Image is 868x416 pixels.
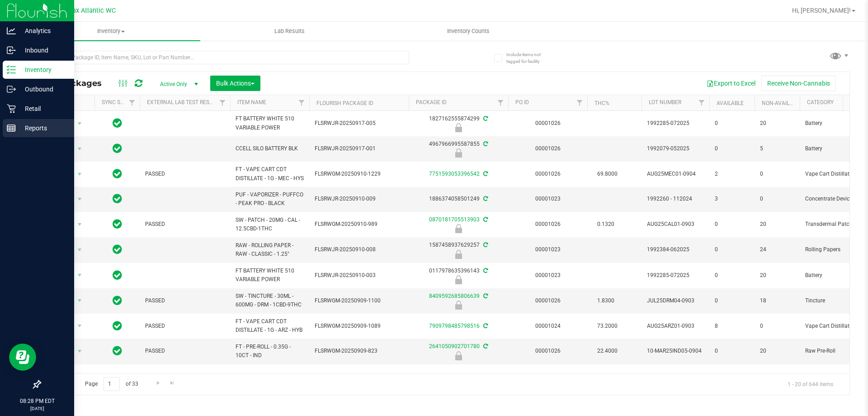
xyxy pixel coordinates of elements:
a: 7909798485798516 [429,323,480,329]
a: Inventory Counts [379,22,557,41]
div: Newly Received [407,351,509,360]
div: 4967966995587855 [407,140,509,158]
span: PASSED [145,296,225,305]
span: AUG25CAL01-0903 [647,220,704,229]
span: FLSRWGM-20250910-1229 [315,170,403,178]
span: 20 [760,271,794,280]
span: FLSRWGM-20250910-989 [315,220,403,229]
span: Sync from Compliance System [482,323,488,329]
span: 0 [715,144,749,153]
a: 00001023 [535,246,561,253]
a: 00001026 [535,145,561,152]
p: [DATE] [4,405,70,412]
span: select [74,269,85,282]
a: Filter [215,95,230,110]
span: Sync from Compliance System [482,293,488,299]
span: Sync from Compliance System [482,115,488,122]
span: CCELL SILO BATTERY BLK [236,144,304,153]
span: 1.8300 [593,294,619,307]
a: 2641050902701780 [429,343,480,349]
button: Export to Excel [701,76,761,91]
span: Sync from Compliance System [482,242,488,248]
p: 08:28 PM EDT [4,397,70,405]
span: FLSRWJR-20250910-009 [315,195,403,203]
div: Newly Received [407,123,509,132]
p: Retail [16,103,70,114]
a: Category [807,99,834,105]
span: In Sync [113,167,122,180]
span: FLSRWJR-20250910-008 [315,245,403,254]
span: Bulk Actions [216,80,255,87]
span: 0.1320 [593,218,619,231]
div: Newly Received [407,224,509,233]
span: FT - VAPE CART CDT DISTILLATE - 1G - ARZ - HYB [236,317,304,335]
span: SW - TINCTURE - 30ML - 600MG - DRM - 1CBD-9THC [236,292,304,309]
span: SW - PATCH - 20MG - CAL - 12.5CBD-1THC [236,216,304,233]
span: 2 [715,170,749,178]
span: 0 [715,220,749,229]
a: 00001026 [535,297,561,304]
span: FLSRWJR-20250917-001 [315,144,403,153]
a: 0870181705513903 [429,216,480,223]
span: 0 [715,347,749,355]
span: Page of 33 [77,377,146,391]
div: 1827162555874299 [407,115,509,132]
a: PO ID [515,99,529,105]
span: 18 [760,296,794,305]
span: 0 [715,245,749,254]
span: FT BATTERY WHITE 510 VARIABLE POWER [236,115,304,132]
inline-svg: Outbound [7,85,16,94]
span: AUG25MEC01-0904 [647,170,704,178]
a: Filter [572,95,587,110]
span: In Sync [113,344,122,357]
a: 00001026 [535,171,561,177]
span: 10-MAR25IND05-0904 [647,347,704,355]
span: 1992285-072025 [647,119,704,128]
span: Include items not tagged for facility [506,51,552,65]
span: 0 [760,195,794,203]
span: 73.2000 [593,320,622,333]
a: 00001026 [535,120,561,126]
span: Jax Atlantic WC [69,7,116,14]
a: Inventory [22,22,200,41]
div: Newly Received [407,301,509,310]
span: In Sync [113,192,122,205]
a: Non-Available [762,100,802,106]
span: select [74,345,85,358]
span: 1 - 20 of 644 items [780,377,840,391]
span: select [74,117,85,130]
span: PASSED [145,220,225,229]
iframe: Resource center [9,344,36,371]
span: 1992079-052025 [647,144,704,153]
span: RAW - ROLLING PAPER - RAW - CLASSIC - 1.25" [236,241,304,258]
p: Analytics [16,25,70,36]
span: 0 [760,322,794,330]
span: Inventory Counts [435,27,502,35]
span: FT - PRE-ROLL - 0.35G - 10CT - IND [236,343,304,360]
span: FLSRWJR-20250910-003 [315,271,403,280]
span: Sync from Compliance System [482,216,488,223]
span: 20 [760,220,794,229]
span: 22.4000 [593,344,622,358]
span: 69.8000 [593,167,622,181]
span: FLSRWGM-20250909-1089 [315,322,403,330]
button: Receive Non-Cannabis [761,76,836,91]
a: External Lab Test Result [147,99,218,105]
span: 8 [715,322,749,330]
a: 8409592685806639 [429,293,480,299]
span: Sync from Compliance System [482,268,488,274]
a: Item Name [237,99,266,105]
span: select [74,168,85,181]
div: 1886374058501249 [407,195,509,203]
span: FT BATTERY WHITE 510 VARIABLE POWER [236,267,304,284]
a: Go to the last page [166,377,179,389]
inline-svg: Analytics [7,26,16,35]
a: Filter [294,95,309,110]
span: 24 [760,245,794,254]
inline-svg: Inbound [7,46,16,55]
p: Reports [16,123,70,134]
div: Newly Received [407,250,509,259]
span: 5 [760,144,794,153]
span: FT - VAPE CART CDT DISTILLATE - 1G - MEC - HYS [236,165,304,182]
span: select [74,193,85,206]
